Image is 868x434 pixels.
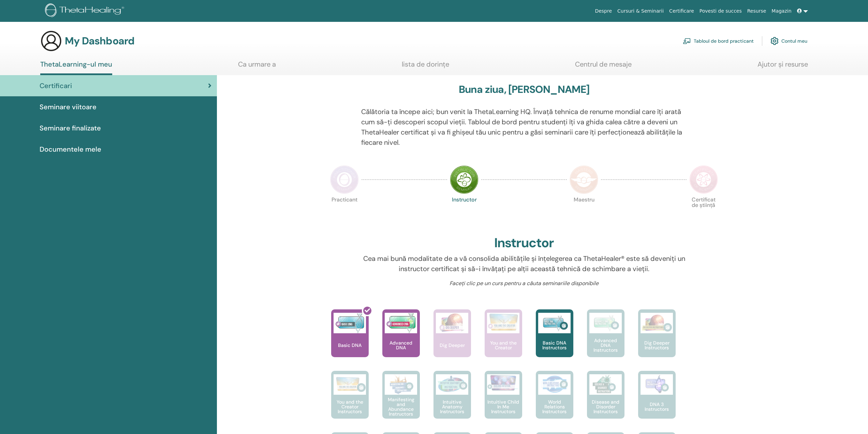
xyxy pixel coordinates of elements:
img: Advanced DNA Instructors [589,313,622,333]
img: Certificate of Science [689,165,718,194]
a: Cursuri & Seminarii [615,5,666,17]
img: logo.png [45,3,127,19]
a: ThetaLearning-ul meu [40,60,112,75]
span: Seminare viitoare [40,102,97,112]
p: Certificat de știință [689,197,718,226]
a: Centrul de mesaje [575,60,632,73]
a: Magazin [769,5,794,17]
span: Documentele mele [40,144,101,154]
a: lista de dorințe [402,60,449,73]
a: Povesti de succes [697,5,745,17]
h3: My Dashboard [65,35,134,47]
a: Ajutor și resurse [757,60,808,73]
p: Faceți clic pe un curs pentru a căuta seminariile disponibile [361,279,687,288]
p: Practicant [330,197,359,226]
a: Dig Deeper Dig Deeper [433,309,471,371]
p: Manifesting and Abundance Instructors [382,397,420,416]
a: Basic DNA Basic DNA [331,309,369,371]
p: Basic DNA Instructors [536,340,573,350]
img: Instructor [450,165,479,194]
h3: Buna ziua, [PERSON_NAME] [459,83,590,96]
p: World Relations Instructors [536,400,573,414]
img: Basic DNA Instructors [538,313,571,333]
a: Basic DNA Instructors Basic DNA Instructors [536,309,573,371]
img: Basic DNA [334,313,366,333]
img: generic-user-icon.jpg [40,30,62,52]
img: Disease and Disorder Instructors [589,374,622,395]
img: World Relations Instructors [538,374,571,395]
a: Manifesting and Abundance Instructors Manifesting and Abundance Instructors [382,371,420,432]
h2: Instructor [494,235,554,251]
a: Contul meu [770,33,807,48]
img: Advanced DNA [385,313,417,333]
p: You and the Creator [485,340,522,350]
img: chalkboard-teacher.svg [683,38,691,44]
img: Dig Deeper Instructors [641,313,673,333]
a: Resurse [745,5,769,17]
p: You and the Creator Instructors [331,400,369,414]
p: Advanced DNA [382,340,420,350]
a: You and the Creator Instructors You and the Creator Instructors [331,371,369,432]
p: Maestru [570,197,598,226]
img: You and the Creator [487,313,519,332]
a: Advanced DNA Advanced DNA [382,309,420,371]
img: Intuitive Child In Me Instructors [487,374,519,391]
a: Dig Deeper Instructors Dig Deeper Instructors [638,309,676,371]
a: Intuitive Anatomy Instructors Intuitive Anatomy Instructors [433,371,471,432]
img: You and the Creator Instructors [334,374,366,395]
img: cog.svg [770,35,779,47]
img: DNA 3 Instructors [641,374,673,395]
img: Practitioner [330,165,359,194]
p: DNA 3 Instructors [638,402,676,411]
p: Dig Deeper Instructors [638,340,676,350]
img: Master [570,165,598,194]
a: Advanced DNA Instructors Advanced DNA Instructors [587,309,624,371]
a: You and the Creator You and the Creator [485,309,522,371]
a: Ca urmare a [238,60,276,73]
p: Intuitive Anatomy Instructors [433,400,471,414]
p: Intuitive Child In Me Instructors [485,400,522,414]
p: Advanced DNA Instructors [587,338,624,352]
a: DNA 3 Instructors DNA 3 Instructors [638,371,676,432]
p: Disease and Disorder Instructors [587,400,624,414]
a: Tabloul de bord practicant [683,33,754,48]
img: Dig Deeper [436,313,468,333]
span: Certificari [40,81,72,91]
p: Dig Deeper [437,343,468,348]
img: Intuitive Anatomy Instructors [436,374,468,395]
p: Instructor [450,197,479,226]
a: Despre [592,5,615,17]
p: Călătoria ta începe aici; bun venit la ThetaLearning HQ. Învață tehnica de renume mondial care îț... [361,107,687,148]
img: Manifesting and Abundance Instructors [385,374,417,395]
span: Seminare finalizate [40,123,101,133]
p: Cea mai bună modalitate de a vă consolida abilitățile și înțelegerea ca ThetaHealer® este să deve... [361,253,687,274]
a: Certificare [666,5,697,17]
a: Disease and Disorder Instructors Disease and Disorder Instructors [587,371,624,432]
a: World Relations Instructors World Relations Instructors [536,371,573,432]
a: Intuitive Child In Me Instructors Intuitive Child In Me Instructors [485,371,522,432]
